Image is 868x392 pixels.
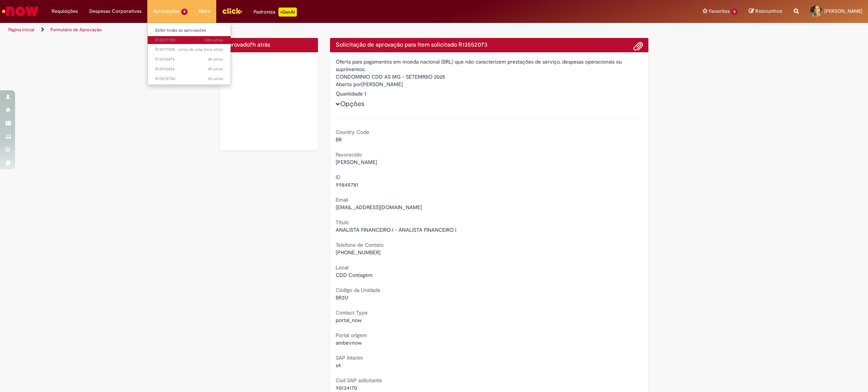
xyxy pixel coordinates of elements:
[336,272,373,278] span: CDD Contagem
[6,23,573,37] ul: Trilhas de página
[336,204,422,211] span: [EMAIL_ADDRESS][DOMAIN_NAME]
[155,66,223,72] span: R13576426
[222,5,242,17] img: click_logo_yellow_360x200.png
[147,23,231,85] ul: Aprovações
[148,55,231,64] a: Aberto R13576475 :
[205,37,223,43] span: 22m atrás
[336,294,348,301] span: BR3U
[155,47,223,53] span: R13577505
[254,8,297,17] div: Padroniza
[249,41,270,49] time: 29/09/2025 09:03:39
[148,46,231,54] a: Aberto R13577505 :
[50,27,102,33] a: Formulário de Aprovação
[336,90,643,97] div: Quantidade 1
[148,36,231,44] a: Aberto R13577700 :
[278,8,297,17] p: +GenAi
[52,8,78,15] span: Requisições
[336,377,382,384] b: Cod SAP solicitante
[336,362,341,369] span: s4
[205,37,223,43] time: 29/09/2025 15:24:12
[148,65,231,73] a: Aberto R13576426 :
[336,42,643,49] h4: Solicitação de aprovação para Item solicitado R13552073
[148,75,231,83] a: Aberto R13575750 :
[155,37,223,43] span: R13577700
[181,9,188,15] span: 5
[225,42,312,49] h4: aprovado
[155,76,223,82] span: R13575750
[155,56,223,62] span: R13576475
[824,8,862,14] span: [PERSON_NAME]
[336,264,348,271] b: Local
[336,181,358,188] span: 99845781
[336,129,369,135] b: Country Code
[336,196,348,203] b: Email
[208,76,223,82] time: 29/09/2025 10:34:02
[336,242,384,248] b: Telefone de Contato
[208,76,223,82] span: 5h atrás
[336,81,643,90] div: [PERSON_NAME]
[336,58,643,73] div: Oferta para pagamentos em moeda nacional (BRL) que não caracterizem prestações de serviço, despes...
[153,8,180,15] span: Aprovações
[336,384,357,391] span: 90134170
[208,56,223,62] time: 29/09/2025 12:10:17
[336,309,368,316] b: Contact Type
[225,58,312,145] img: sucesso_1.gif
[208,66,223,72] span: 4h atrás
[709,8,730,15] span: Favoritos
[336,159,377,166] span: [PERSON_NAME]
[1,4,40,19] img: ServiceNow
[336,339,362,346] span: ambevnow
[8,27,34,33] a: Página inicial
[249,41,270,49] span: 7h atrás
[336,287,381,293] b: Código da Unidade
[177,47,223,52] span: cerca de uma hora atrás
[148,26,231,35] a: Exibir todas as aprovações
[336,136,342,143] span: BR
[336,249,381,256] span: [PHONE_NUMBER]
[336,174,341,181] b: ID
[731,9,738,15] span: 5
[208,56,223,62] span: 4h atrás
[749,8,782,15] a: Rascunhos
[336,332,367,339] b: Portal origem
[336,73,643,81] div: CONDOMINIO CDD AS MG - SETEMRBO 2025
[89,8,142,15] span: Despesas Corporativas
[336,219,349,226] b: Título
[336,317,362,324] span: portal_now
[177,47,223,52] time: 29/09/2025 14:59:00
[336,151,362,158] b: Favorecido
[199,8,211,15] span: More
[336,226,456,233] span: ANALISTA FINANCEIRO I - ANALISTA FINANCEIRO I
[755,8,782,15] span: Rascunhos
[336,354,363,361] b: SAP Interim
[208,66,223,72] time: 29/09/2025 12:03:02
[336,81,361,88] label: Aberto por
